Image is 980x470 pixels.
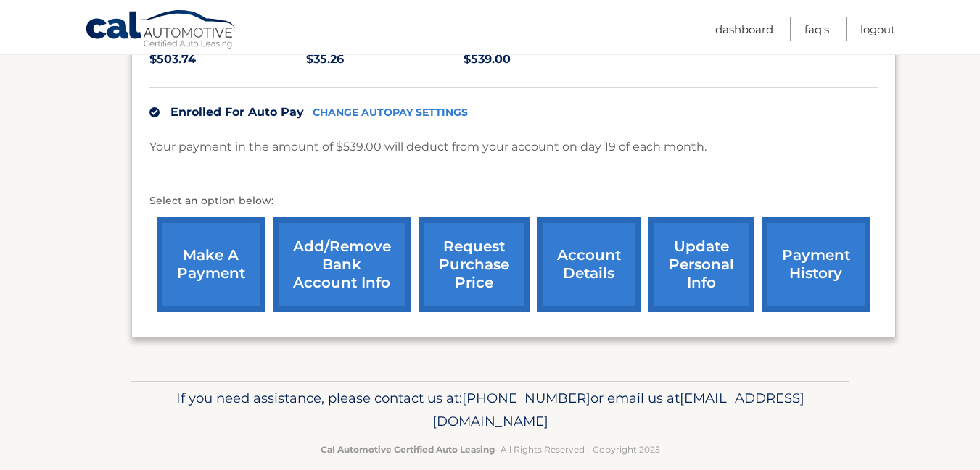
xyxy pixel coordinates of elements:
[85,9,237,51] a: Cal Automotive
[149,107,160,117] img: check.svg
[313,106,468,119] a: CHANGE AUTOPAY SETTINGS
[762,217,870,312] a: payment history
[149,49,307,70] p: $503.74
[157,217,265,312] a: make a payment
[273,217,411,312] a: Add/Remove bank account info
[321,444,495,455] strong: Cal Automotive Certified Auto Leasing
[141,442,840,457] p: - All Rights Reserved - Copyright 2025
[715,17,773,41] a: Dashboard
[141,387,840,433] p: If you need assistance, please contact us at: or email us at
[804,17,829,41] a: FAQ's
[170,105,304,119] span: Enrolled For Auto Pay
[860,17,895,41] a: Logout
[464,49,621,70] p: $539.00
[149,137,707,157] p: Your payment in the amount of $539.00 will deduct from your account on day 19 of each month.
[648,217,754,312] a: update personal info
[419,217,530,312] a: request purchase price
[537,217,641,312] a: account details
[306,49,464,70] p: $35.26
[462,390,590,406] span: [PHONE_NUMBER]
[149,193,878,210] p: Select an option below:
